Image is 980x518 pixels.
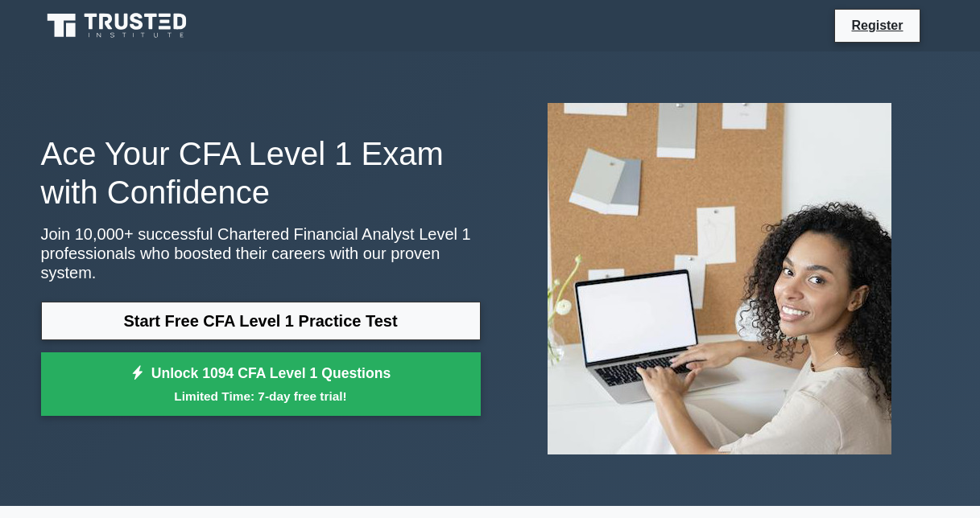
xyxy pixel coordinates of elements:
a: Unlock 1094 CFA Level 1 QuestionsLimited Time: 7-day free trial! [41,352,481,417]
a: Start Free CFA Level 1 Practice Test [41,302,481,340]
h1: Ace Your CFA Level 1 Exam with Confidence [41,134,481,212]
small: Limited Time: 7-day free trial! [61,387,461,405]
p: Join 10,000+ successful Chartered Financial Analyst Level 1 professionals who boosted their caree... [41,224,481,282]
a: Register [841,15,912,35]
